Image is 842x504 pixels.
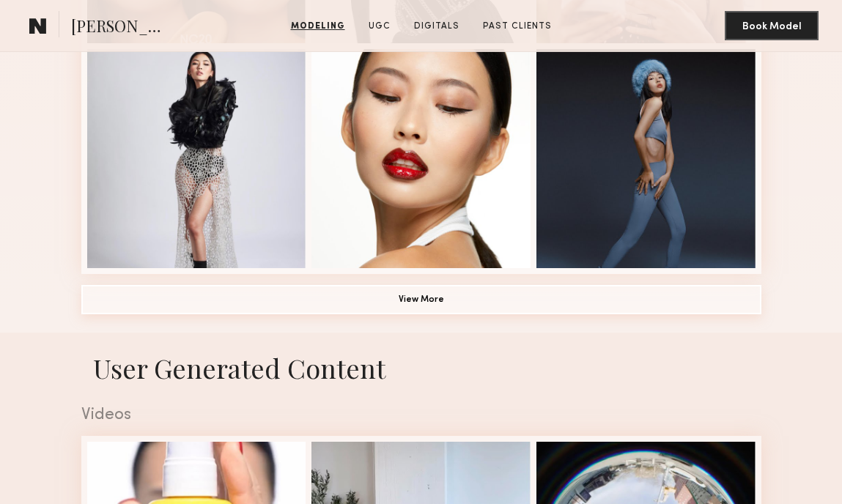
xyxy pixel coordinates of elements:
button: Book Model [725,11,819,40]
a: Modeling [285,20,351,33]
span: [PERSON_NAME] [71,15,173,40]
h1: User Generated Content [70,350,773,385]
button: View More [81,285,761,314]
a: Past Clients [477,20,558,33]
a: Digitals [408,20,465,33]
a: UGC [363,20,396,33]
div: Videos [81,407,761,423]
a: Book Model [725,19,819,31]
